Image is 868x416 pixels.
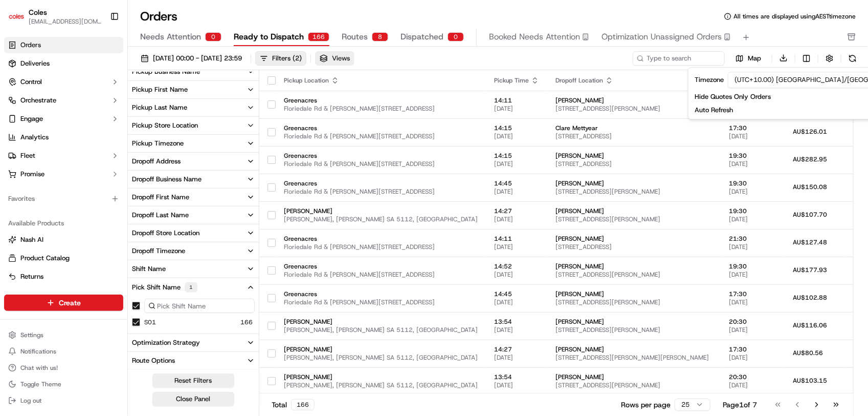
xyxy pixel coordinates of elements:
[723,400,757,410] div: Page 1 of 7
[4,250,123,266] button: Product Catalog
[793,155,827,163] span: AU$282.95
[555,235,713,243] span: [PERSON_NAME]
[555,290,713,298] span: [PERSON_NAME]
[6,144,82,163] a: 📗Knowledge Base
[494,188,539,196] span: [DATE]
[29,7,47,17] span: Coles
[729,152,776,160] span: 19:30
[132,264,166,274] div: Shift Name
[695,92,771,101] label: Hide Quotes Only Orders
[729,345,776,353] span: 17:30
[132,338,200,347] div: Optimization Strategy
[59,298,81,308] span: Create
[128,81,259,98] button: Pickup First Name
[284,188,478,196] span: Floriedale Rd & [PERSON_NAME][STREET_ADDRESS]
[272,54,302,63] div: Filters
[729,373,776,381] span: 20:30
[10,150,18,158] div: 📗
[20,40,41,50] span: Orders
[372,32,388,41] div: 8
[729,298,776,306] span: [DATE]
[494,271,539,279] span: [DATE]
[284,215,478,223] span: [PERSON_NAME], [PERSON_NAME] SA 5112, [GEOGRAPHIC_DATA]
[633,51,725,66] input: Type to search
[132,282,197,293] div: Pick Shift Name
[284,290,478,298] span: Greenacres
[132,85,188,94] div: Pickup First Name
[729,326,776,334] span: [DATE]
[793,266,827,274] span: AU$177.93
[284,124,478,132] span: Greenacres
[10,10,31,31] img: Nash
[494,105,539,113] span: [DATE]
[20,133,49,142] span: Analytics
[284,243,478,251] span: Floriedale Rd & [PERSON_NAME][STREET_ADDRESS]
[140,8,177,25] h1: Orders
[4,74,123,90] button: Control
[97,149,164,159] span: API Documentation
[20,272,43,281] span: Returns
[555,96,713,105] span: [PERSON_NAME]
[284,105,478,113] span: Floriedale Rd & [PERSON_NAME][STREET_ADDRESS]
[284,373,478,381] span: [PERSON_NAME]
[494,124,539,132] span: 14:15
[555,262,713,271] span: [PERSON_NAME]
[132,193,189,202] div: Dropoff First Name
[4,377,123,391] button: Toggle Theme
[494,353,539,362] span: [DATE]
[284,318,478,326] span: [PERSON_NAME]
[733,12,856,20] span: All times are displayed using AEST timezone
[4,295,123,311] button: Create
[494,160,539,168] span: [DATE]
[20,254,70,263] span: Product Catalog
[555,353,713,362] span: [STREET_ADDRESS][PERSON_NAME][PERSON_NAME]
[494,76,539,85] div: Pickup Time
[555,132,713,140] span: [STREET_ADDRESS]
[448,32,464,41] div: 0
[20,331,43,339] span: Settings
[845,51,860,66] button: Refresh
[132,157,181,166] div: Dropoff Address
[128,99,259,116] button: Pickup Last Name
[8,272,119,281] a: Returns
[144,318,156,326] label: S01
[132,121,198,130] div: Pickup Store Location
[494,290,539,298] span: 14:45
[4,129,123,145] a: Analytics
[308,32,329,41] div: 166
[729,381,776,389] span: [DATE]
[494,152,539,160] span: 14:15
[128,206,259,224] button: Dropoff Last Name
[793,183,827,191] span: AU$150.08
[144,299,255,313] input: Pick Shift Name
[240,318,253,326] span: 166
[128,171,259,188] button: Dropoff Business Name
[729,318,776,326] span: 20:30
[793,349,823,357] span: AU$80.56
[555,381,713,389] span: [STREET_ADDRESS][PERSON_NAME]
[284,76,478,85] div: Pickup Location
[494,215,539,223] span: [DATE]
[555,160,713,168] span: [STREET_ADDRESS]
[555,215,713,223] span: [STREET_ADDRESS][PERSON_NAME]
[555,179,713,188] span: [PERSON_NAME]
[284,152,478,160] span: Greenacres
[555,105,713,113] span: [STREET_ADDRESS][PERSON_NAME]
[4,344,123,359] button: Notifications
[29,17,102,26] span: [EMAIL_ADDRESS][DOMAIN_NAME]
[153,54,242,63] span: [DATE] 00:00 - [DATE] 23:59
[20,397,41,405] span: Log out
[494,262,539,271] span: 14:52
[748,54,761,63] span: Map
[132,228,199,238] div: Dropoff Store Location
[4,4,106,29] button: ColesColes[EMAIL_ADDRESS][DOMAIN_NAME]
[729,132,776,140] span: [DATE]
[27,66,184,77] input: Got a question? Start typing here...
[793,238,827,246] span: AU$127.48
[128,278,259,297] button: Pick Shift Name1
[35,108,129,116] div: We're available if you need us!
[4,37,123,53] a: Orders
[555,345,713,353] span: [PERSON_NAME]
[132,103,187,112] div: Pickup Last Name
[132,356,175,365] div: Route Options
